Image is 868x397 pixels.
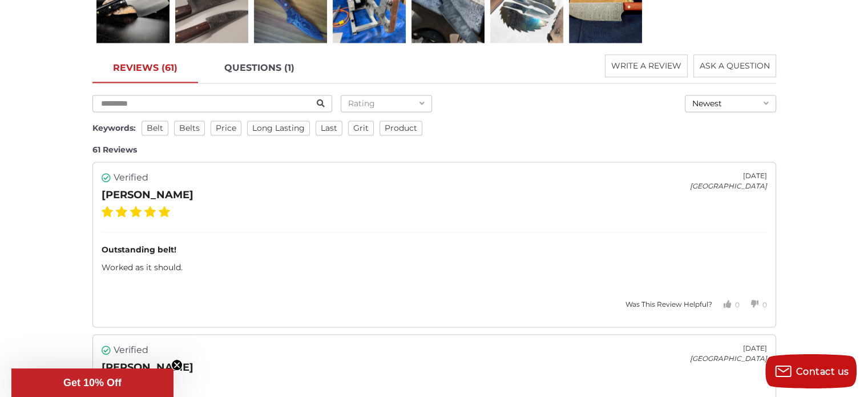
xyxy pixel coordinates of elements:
[690,343,767,354] div: [DATE]
[692,98,722,109] span: Newest
[102,360,193,375] div: [PERSON_NAME]
[11,368,173,397] div: Get 10% OffClose teaser
[611,61,681,71] span: WRITE A REVIEW
[685,95,776,112] button: Newest
[144,206,156,217] label: 4 Stars
[796,366,849,377] span: Contact us
[171,359,183,371] button: Close teaser
[211,121,241,135] span: price
[102,244,767,256] div: Outstanding belt!
[92,54,198,83] a: REVIEWS (61)
[102,262,183,272] span: Worked as it should.
[740,291,767,318] button: Votes Down
[762,300,767,309] span: 0
[116,206,127,217] label: 2 Stars
[690,171,767,181] div: [DATE]
[174,121,205,135] span: belts
[92,144,776,156] div: 61 Reviews
[247,121,310,135] span: long lasting
[130,206,142,217] label: 3 Stars
[114,343,148,357] span: Verified
[712,291,740,318] button: Votes Up
[102,187,193,203] div: [PERSON_NAME]
[92,123,136,133] span: Keywords:
[348,121,374,135] span: grit
[690,181,767,191] div: [GEOGRAPHIC_DATA]
[63,377,122,388] span: Get 10% Off
[380,121,422,135] span: product
[605,54,688,77] button: WRITE A REVIEW
[693,54,776,77] button: ASK A QUESTION
[735,300,740,309] span: 0
[142,121,168,135] span: belt
[102,346,111,355] i: Verified user
[765,354,857,388] button: Contact us
[204,54,315,83] a: QUESTIONS (1)
[690,354,767,364] div: [GEOGRAPHIC_DATA]
[348,98,375,109] span: Rating
[700,61,770,71] span: ASK A QUESTION
[114,171,148,185] span: Verified
[316,121,342,135] span: last
[341,95,432,112] button: Rating
[625,299,712,310] div: Was This Review Helpful?
[102,173,111,182] i: Verified user
[159,206,170,217] label: 5 Stars
[102,206,113,217] label: 1 Star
